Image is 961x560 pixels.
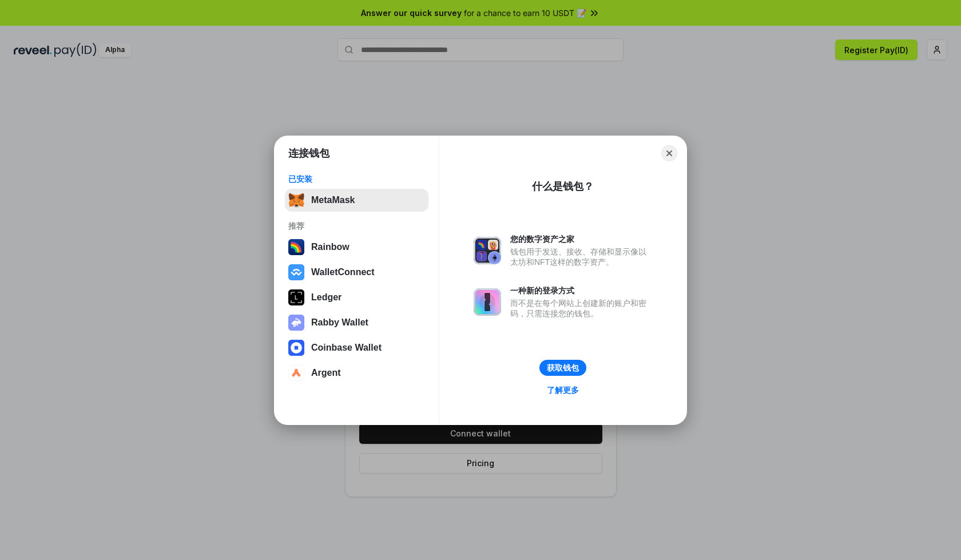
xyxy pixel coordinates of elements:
[510,298,652,319] div: 而不是在每个网站上创建新的账户和密码，只需连接您的钱包。
[288,289,304,305] img: svg+xml,%3Csvg%20xmlns%3D%22http%3A%2F%2Fwww.w3.org%2F2000%2Fsvg%22%20width%3D%2228%22%20height%3...
[285,311,428,334] button: Rabby Wallet
[532,180,594,193] div: 什么是钱包？
[311,317,368,328] div: Rabby Wallet
[474,288,501,316] img: svg+xml,%3Csvg%20xmlns%3D%22http%3A%2F%2Fwww.w3.org%2F2000%2Fsvg%22%20fill%3D%22none%22%20viewBox...
[547,385,579,395] div: 了解更多
[285,362,428,384] button: Argent
[285,189,428,212] button: MetaMask
[311,368,341,378] div: Argent
[288,146,329,160] h1: 连接钱包
[288,239,304,255] img: svg+xml,%3Csvg%20width%3D%22120%22%20height%3D%22120%22%20viewBox%3D%220%200%20120%20120%22%20fil...
[510,247,652,267] div: 钱包用于发送、接收、存储和显示像以太坊和NFT这样的数字资产。
[311,343,382,353] div: Coinbase Wallet
[288,340,304,356] img: svg+xml,%3Csvg%20width%3D%2228%22%20height%3D%2228%22%20viewBox%3D%220%200%2028%2028%22%20fill%3D...
[547,363,579,373] div: 获取钱包
[474,237,501,264] img: svg+xml,%3Csvg%20xmlns%3D%22http%3A%2F%2Fwww.w3.org%2F2000%2Fsvg%22%20fill%3D%22none%22%20viewBox...
[540,383,586,398] a: 了解更多
[311,242,350,252] div: Rainbow
[288,192,304,208] img: svg+xml,%3Csvg%20fill%3D%22none%22%20height%3D%2233%22%20viewBox%3D%220%200%2035%2033%22%20width%...
[288,221,425,231] div: 推荐
[311,292,341,303] div: Ledger
[288,315,304,331] img: svg+xml,%3Csvg%20xmlns%3D%22http%3A%2F%2Fwww.w3.org%2F2000%2Fsvg%22%20fill%3D%22none%22%20viewBox...
[539,360,586,376] button: 获取钱包
[285,236,428,259] button: Rainbow
[285,261,428,284] button: WalletConnect
[661,145,677,161] button: Close
[288,264,304,280] img: svg+xml,%3Csvg%20width%3D%2228%22%20height%3D%2228%22%20viewBox%3D%220%200%2028%2028%22%20fill%3D...
[285,336,428,359] button: Coinbase Wallet
[285,286,428,309] button: Ledger
[311,195,355,205] div: MetaMask
[510,234,652,244] div: 您的数字资产之家
[288,174,425,184] div: 已安装
[288,365,304,381] img: svg+xml,%3Csvg%20width%3D%2228%22%20height%3D%2228%22%20viewBox%3D%220%200%2028%2028%22%20fill%3D...
[311,267,375,277] div: WalletConnect
[510,285,652,296] div: 一种新的登录方式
